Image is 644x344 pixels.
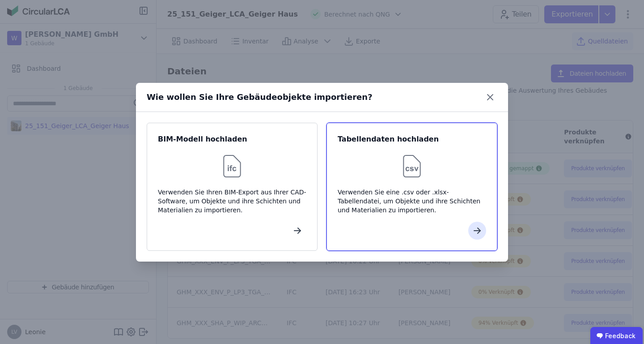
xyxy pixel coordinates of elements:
[147,91,373,103] div: Wie wollen Sie Ihre Gebäudeobjekte importieren?
[398,152,426,181] img: svg%3e
[338,134,486,145] div: Tabellendaten hochladen
[158,188,306,215] div: Verwenden Sie Ihren BIM-Export aus Ihrer CAD-Software, um Objekte und ihre Schichten und Material...
[338,188,486,215] div: Verwenden Sie eine .csv oder .xlsx-Tabellendatei, um Objekte und ihre Schichten und Materialien z...
[158,134,306,145] div: BIM-Modell hochladen
[218,152,246,181] img: svg%3e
